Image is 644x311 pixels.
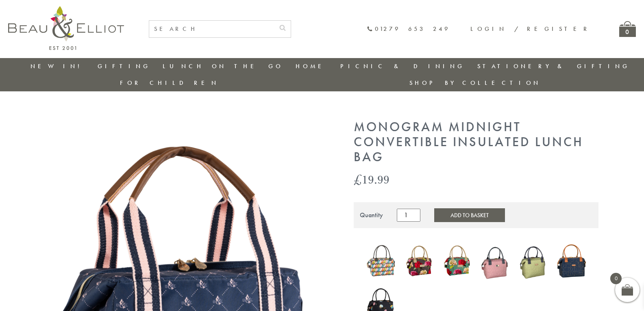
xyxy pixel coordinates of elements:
[442,241,472,281] img: Sarah Kelleher convertible lunch bag teal
[477,62,630,70] a: Stationery & Gifting
[619,21,636,37] a: 0
[354,171,362,188] span: £
[163,62,283,70] a: Lunch On The Go
[480,241,510,281] img: Oxford quilted lunch bag mallow
[404,243,434,279] img: Sarah Kelleher Lunch Bag Dark Stone
[296,62,328,70] a: Home
[480,241,510,283] a: Oxford quilted lunch bag mallow
[518,240,548,282] img: Oxford quilted lunch bag pistachio
[149,21,274,37] input: SEARCH
[397,209,420,222] input: Product quantity
[556,241,586,283] a: Navy Broken-hearted Convertible Insulated Lunch Bag
[610,273,622,284] span: 0
[8,6,124,50] img: logo
[556,241,586,281] img: Navy Broken-hearted Convertible Insulated Lunch Bag
[354,120,598,164] h1: Monogram Midnight Convertible Insulated Lunch Bag
[354,171,389,188] bdi: 19.99
[470,25,591,33] a: Login / Register
[366,242,396,280] img: Carnaby eclipse convertible lunch bag
[366,242,396,282] a: Carnaby eclipse convertible lunch bag
[367,26,450,32] a: 01279 653 249
[518,240,548,283] a: Oxford quilted lunch bag pistachio
[360,212,383,219] div: Quantity
[442,241,472,283] a: Sarah Kelleher convertible lunch bag teal
[30,62,85,70] a: New in!
[434,208,505,222] button: Add to Basket
[340,62,465,70] a: Picnic & Dining
[120,79,219,87] a: For Children
[404,243,434,281] a: Sarah Kelleher Lunch Bag Dark Stone
[409,79,541,87] a: Shop by collection
[98,62,150,70] a: Gifting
